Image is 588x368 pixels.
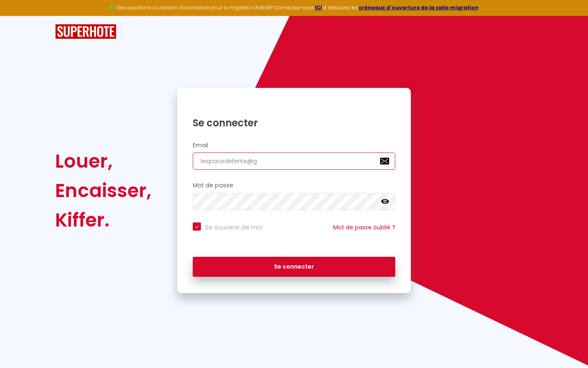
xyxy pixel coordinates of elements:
[193,117,395,129] h1: Se connecter
[55,205,151,235] div: Kiffer.
[193,153,395,170] input: Ton Email
[193,182,395,189] h2: Mot de passe
[7,3,31,28] button: Ouvrir le widget de chat LiveChat
[193,257,395,277] button: Se connecter
[193,142,395,149] h2: Email
[55,146,151,176] div: Louer,
[55,24,116,39] img: SuperHote logo
[333,223,395,231] a: Mot de passe oublié ?
[315,4,322,11] a: ICI
[55,176,151,205] div: Encaisser,
[359,4,479,11] a: créneaux d'ouverture de la salle migration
